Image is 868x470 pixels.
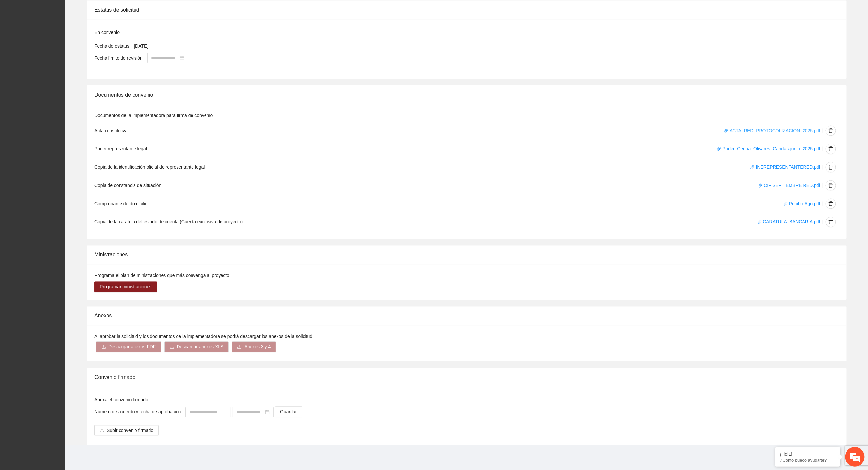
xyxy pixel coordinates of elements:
div: [DATE] [134,42,839,50]
span: Guardar [280,408,297,416]
li: Comprobante de domicilio [94,195,839,213]
span: paper-clip [750,165,755,170]
span: Anexos 3 y 4 [244,343,271,351]
span: Programar ministraciones [100,283,152,291]
button: delete [826,126,836,136]
button: delete [826,144,836,154]
li: Poder representante legal [94,140,839,158]
div: Convenio firmado [94,368,839,387]
span: paper-clip [757,220,762,224]
button: Programar ministraciones [94,282,157,292]
span: delete [826,128,836,133]
span: Descargar anexos XLS [177,343,224,351]
a: paper-clip Poder_Cecilia_Olivares_Gandarajunio_2025.pdf [717,146,820,152]
span: Descargar anexos PDF [108,343,156,351]
label: Fecha límite de revisión [94,53,147,63]
span: paper-clip [717,147,721,151]
span: Al aprobar la solicitud y los documentos de la implementadora se podrá descargar los anexos de la... [94,334,314,339]
button: uploadSubir convenio firmado [94,425,159,436]
span: delete [826,183,836,188]
button: delete [826,217,836,227]
li: Acta constitutiva [94,122,839,140]
button: Guardar [275,407,302,417]
button: downloadAnexos 3 y 4 [232,342,276,352]
a: paper-clip INEREPRESENTANTERED.pdf [750,165,820,170]
button: downloadDescargar anexos XLS [164,342,229,352]
a: paper-clip Recibo-Ago.pdf [783,201,820,206]
span: download [170,345,174,350]
a: paper-clip ACTA_RED_PROTOCOLIZACION_2025.pdf [724,128,820,133]
span: delete [826,165,836,170]
div: Documentos de convenio [94,85,839,104]
label: Número de acuerdo y fecha de aprobación [94,407,185,417]
li: Copia de constancia de situación [94,176,839,195]
p: ¿Cómo puedo ayudarte? [780,458,835,462]
span: Programa el plan de ministraciones que más convenga al proyecto [94,273,229,278]
label: Fecha de estatus [94,41,134,51]
button: delete [826,162,836,173]
span: paper-clip [758,183,763,188]
div: Ministraciones [94,246,839,264]
span: delete [826,220,836,225]
div: ¡Hola! [780,451,835,457]
button: downloadDescargar anexos PDF [96,342,161,352]
a: paper-clip CIF SEPTIEMBRE RED.pdf [758,183,820,188]
textarea: Escriba su mensaje y pulse “Intro” [3,178,124,201]
div: Minimizar ventana de chat en vivo [107,3,122,19]
span: download [237,345,242,350]
span: delete [826,146,836,152]
a: Programar ministraciones [94,284,157,290]
span: uploadSubir convenio firmado [94,428,159,433]
span: Estamos en línea. [38,87,90,153]
div: Chatee con nosotros ahora [34,33,109,42]
span: paper-clip [724,129,729,133]
div: Anexos [94,307,839,325]
span: delete [826,201,836,206]
li: Copia de la identificación oficial de representante legal [94,158,839,176]
label: Documentos de la implementadora para firma de convenio [94,112,213,119]
button: delete [826,180,836,191]
span: download [101,345,106,350]
a: paper-clip CARATULA_BANCARIA.pdf [757,220,820,225]
div: Estatus de solicitud [94,1,839,19]
span: Subir convenio firmado [107,427,153,434]
button: delete [826,199,836,209]
li: Copia de la caratula del estado de cuenta (Cuenta exclusiva de proyecto) [94,213,839,231]
div: Anexa el convenio firmado [94,396,839,403]
span: upload [100,428,104,433]
div: En convenio [94,29,839,36]
span: paper-clip [783,202,788,206]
